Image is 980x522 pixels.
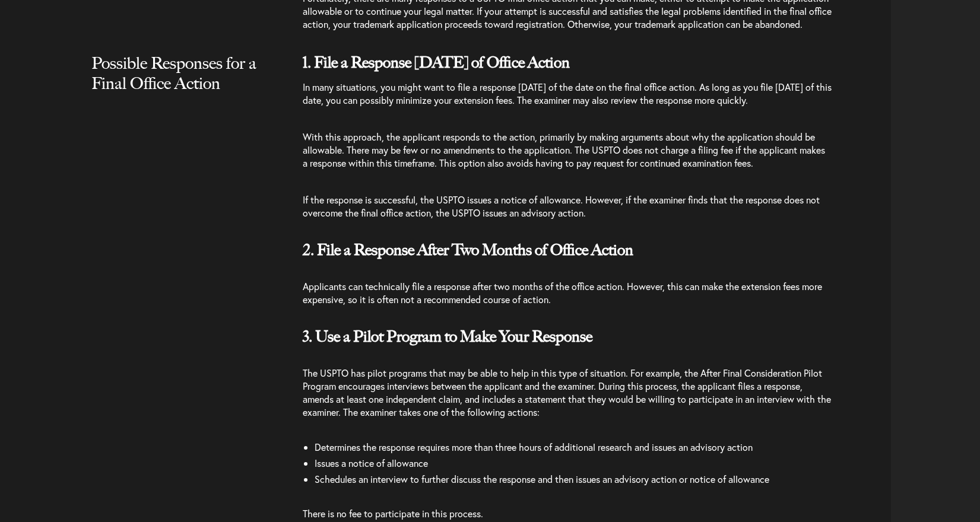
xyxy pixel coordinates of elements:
[303,327,592,346] b: 3. Use a Pilot Program to Make Your Response
[315,457,428,469] span: Issues a notice of allowance
[315,473,769,485] span: Schedules an interview to further discuss the response and then issues an advisory action or noti...
[303,53,570,72] b: 1. File a Response [DATE] of Office Action
[91,53,274,117] h2: Possible Responses for a Final Office Action
[303,367,831,418] span: The USPTO has pilot programs that may be able to help in this type of situation. For example, the...
[303,240,633,259] b: 2. File a Response After Two Months of Office Action
[303,81,832,106] span: In many situations, you might want to file a response [DATE] of the date on the final office acti...
[303,280,822,305] span: Applicants can technically file a response after two months of the office action. However, this c...
[303,193,820,219] span: If the response is successful, the USPTO issues a notice of allowance. However, if the examiner f...
[303,507,483,520] span: There is no fee to participate in this process.
[303,130,825,169] span: With this approach, the applicant responds to the action, primarily by making arguments about why...
[315,441,753,453] span: Determines the response requires more than three hours of additional research and issues an advis...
